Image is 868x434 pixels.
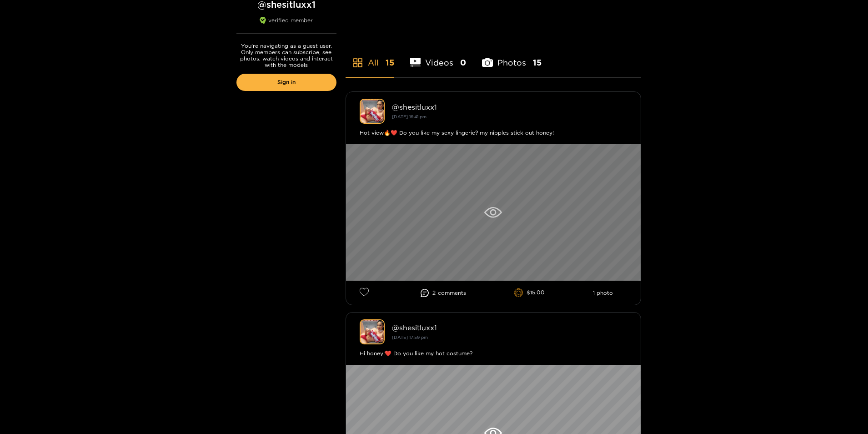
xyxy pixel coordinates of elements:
[392,335,428,340] small: [DATE] 17:59 pm
[410,36,467,77] li: Videos
[360,319,385,344] img: shesitluxx1
[514,288,545,298] li: $15.00
[360,349,627,358] div: Hi honey!❤️ Do you like my hot costume?
[360,128,627,137] div: Hot view🔥❤️ Do you like my sexy lingerie? my nipples stick out honey!
[593,290,613,296] li: 1 photo
[392,103,627,111] div: @ shesitluxx1
[360,99,385,124] img: shesitluxx1
[482,36,542,77] li: Photos
[421,289,466,297] li: 2
[386,57,394,68] span: 15
[533,57,542,68] span: 15
[236,43,336,68] p: You're navigating as a guest user. Only members can subscribe, see photos, watch videos and inter...
[392,114,426,119] small: [DATE] 16:41 pm
[352,57,363,68] span: appstore
[460,57,466,68] span: 0
[236,17,336,34] div: verified member
[392,323,627,332] div: @ shesitluxx1
[236,74,336,91] a: Sign in
[346,36,394,77] li: All
[438,290,466,296] span: comment s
